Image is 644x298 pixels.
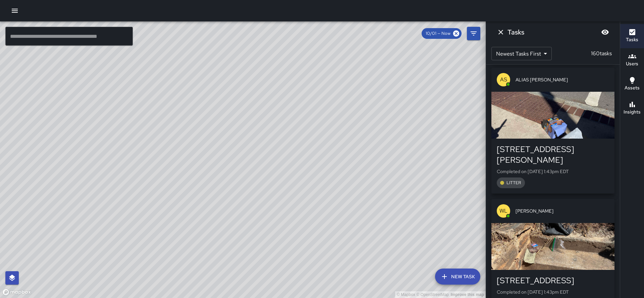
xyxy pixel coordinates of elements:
[497,289,609,295] p: Completed on [DATE] 1:43pm EDT
[588,50,614,58] p: 160 tasks
[598,25,612,39] button: Blur
[620,72,644,96] button: Assets
[620,96,644,121] button: Insights
[502,179,525,186] span: LITTER
[624,108,641,116] h6: Insights
[435,269,480,285] button: New Task
[497,275,609,286] div: [STREET_ADDRESS]
[497,168,609,175] p: Completed on [DATE] 1:43pm EDT
[499,207,507,215] p: WL
[491,68,614,194] button: ASALIAS [PERSON_NAME][STREET_ADDRESS][PERSON_NAME]Completed on [DATE] 1:43pm EDTLITTER
[620,24,644,48] button: Tasks
[620,48,644,72] button: Users
[500,76,507,84] p: AS
[626,36,638,44] h6: Tasks
[507,27,524,38] h6: Tasks
[491,47,552,60] div: Newest Tasks First
[422,30,454,37] span: 10/01 — Now
[494,25,507,39] button: Dismiss
[626,60,638,68] h6: Users
[516,208,609,214] span: [PERSON_NAME]
[497,144,609,165] div: [STREET_ADDRESS][PERSON_NAME]
[467,27,480,40] button: Filters
[516,76,609,83] span: ALIAS [PERSON_NAME]
[422,28,462,39] div: 10/01 — Now
[625,84,640,92] h6: Assets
